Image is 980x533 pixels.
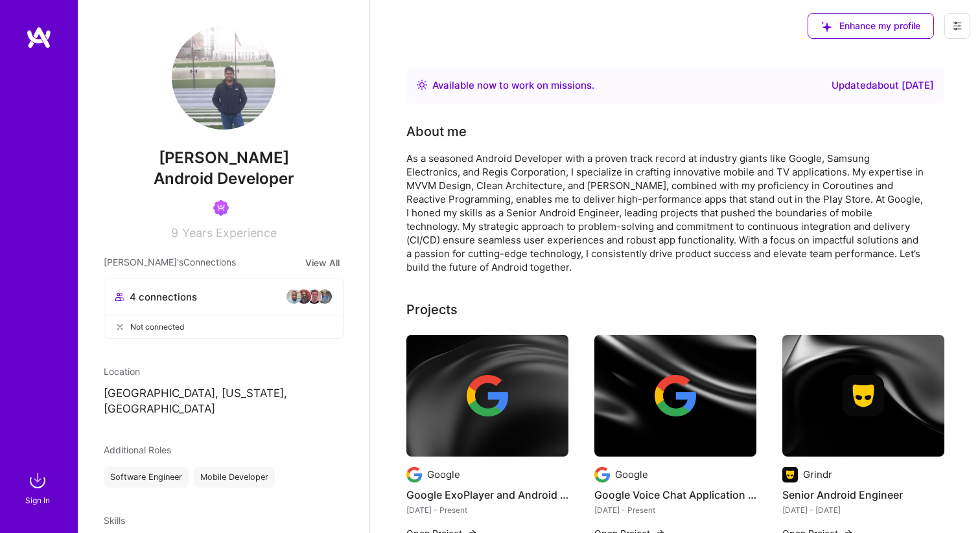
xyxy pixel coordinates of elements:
div: Google [615,468,648,481]
div: Updated about [DATE] [832,78,934,93]
img: Company logo [594,467,610,482]
img: Company logo [843,375,884,416]
a: sign inSign In [27,468,51,507]
div: Google [427,468,460,481]
span: [PERSON_NAME]'s Connections [104,255,236,270]
div: [DATE] - Present [406,503,568,517]
div: [DATE] - [DATE] [782,503,944,517]
h4: Google ExoPlayer and Android TV Projects [406,486,568,503]
h4: Senior Android Engineer [782,486,944,503]
img: avatar [296,289,312,304]
span: Not connected [130,320,184,334]
div: Sign In [25,493,50,507]
span: 4 connections [130,290,197,304]
div: About me [406,122,467,141]
span: Enhance my profile [821,19,920,32]
div: As a seasoned Android Developer with a proven track record at industry giants like Google, Samsun... [406,152,925,274]
div: Projects [406,300,458,319]
img: logo [26,26,52,49]
img: Availability [417,80,427,90]
i: icon SuggestedTeams [821,21,832,32]
div: Grindr [803,468,832,481]
img: cover [594,335,756,457]
div: Location [104,365,344,378]
div: Available now to work on missions . [432,78,594,93]
button: Enhance my profile [808,13,934,39]
span: Skills [104,515,125,526]
img: Company logo [406,467,422,482]
img: cover [406,335,568,457]
img: cover [782,335,944,457]
img: User Avatar [172,26,275,130]
button: 4 connectionsavataravataravataravatarNot connected [104,278,344,339]
span: [PERSON_NAME] [104,148,344,168]
div: Software Engineer [104,467,189,488]
img: avatar [317,289,332,304]
i: icon Collaborator [115,292,124,302]
i: icon CloseGray [115,322,125,332]
img: avatar [286,289,301,304]
h4: Google Voice Chat Application Development [594,486,756,503]
button: View All [301,255,344,270]
div: [DATE] - Present [594,503,756,517]
img: Company logo [782,467,798,482]
span: 9 [171,226,178,240]
span: Years Experience [182,226,277,240]
div: Mobile Developer [194,467,275,488]
span: Additional Roles [104,444,171,455]
p: [GEOGRAPHIC_DATA], [US_STATE], [GEOGRAPHIC_DATA] [104,386,344,417]
img: avatar [307,289,322,304]
img: Been on Mission [213,200,229,216]
img: Company logo [467,375,508,416]
img: Company logo [655,375,696,416]
img: sign in [25,468,51,493]
span: Android Developer [154,169,294,188]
